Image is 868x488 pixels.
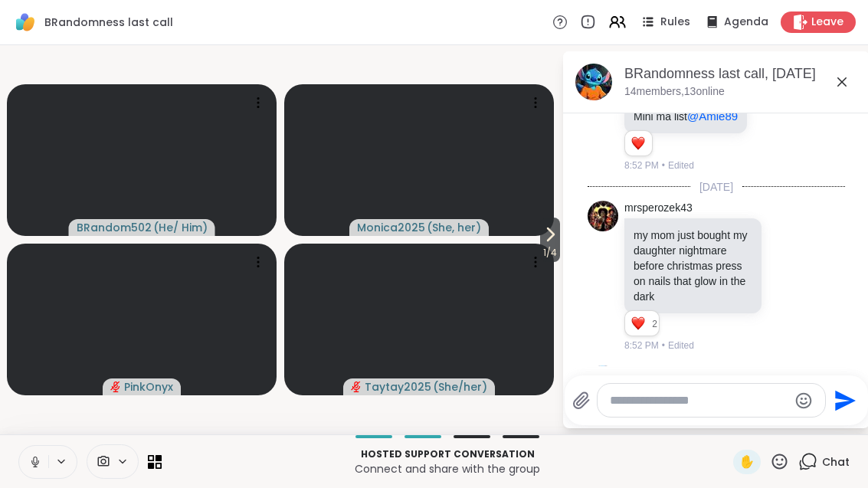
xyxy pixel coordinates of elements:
[124,379,173,395] span: PinkOnyx
[44,15,173,30] span: BRandomness last call
[794,391,813,410] button: Emoji picker
[625,131,652,156] div: Reaction list
[588,201,618,231] img: https://sharewell-space-live.sfo3.digitaloceanspaces.com/user-generated/fc90ddcb-ea9d-493e-8edf-2...
[540,244,560,262] span: 1 / 4
[822,454,850,470] span: Chat
[724,15,768,30] span: Agenda
[662,159,665,172] span: •
[153,220,208,235] span: ( He/ Him )
[634,109,738,124] p: Mini ma list
[77,220,152,235] span: BRandom502
[433,379,487,395] span: ( She/her )
[351,382,362,392] span: audio-muted
[662,339,665,352] span: •
[575,64,612,100] img: BRandomness last call, Oct 08
[634,228,752,304] p: my mom just bought my daughter nightmare before christmas press on nails that glow in the dark
[171,461,724,477] p: Connect and share with the group
[826,383,860,418] button: Send
[624,339,659,352] span: 8:52 PM
[624,84,725,100] p: 14 members, 13 online
[624,159,659,172] span: 8:52 PM
[427,220,481,235] span: ( She, her )
[668,339,694,352] span: Edited
[610,393,788,408] textarea: Type your message
[690,179,742,195] span: [DATE]
[625,311,652,336] div: Reaction list
[110,382,121,392] span: audio-muted
[624,365,680,381] a: Taytay2025
[739,453,755,471] span: ✋
[811,15,843,30] span: Leave
[652,317,659,331] span: 2
[660,15,690,30] span: Rules
[624,201,693,216] a: mrsperozek43
[630,317,646,329] button: Reactions: love
[357,220,425,235] span: Monica2025
[12,9,38,35] img: ShareWell Logomark
[668,159,694,172] span: Edited
[171,447,724,461] p: Hosted support conversation
[624,64,857,84] div: BRandomness last call, [DATE]
[540,218,560,262] button: 1/4
[365,379,431,395] span: Taytay2025
[687,110,738,123] span: @Amie89
[588,365,618,396] img: https://sharewell-space-live.sfo3.digitaloceanspaces.com/user-generated/fd3fe502-7aaa-4113-b76c-3...
[630,137,646,149] button: Reactions: love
